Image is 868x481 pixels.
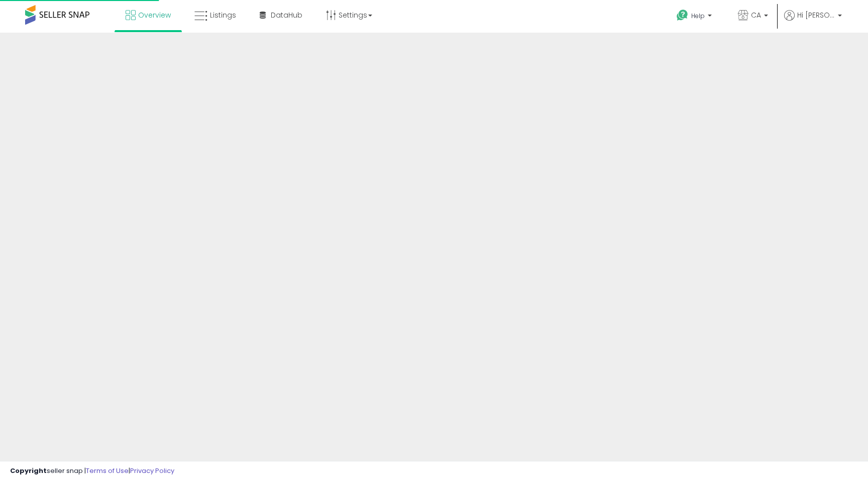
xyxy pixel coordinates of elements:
[138,10,171,20] span: Overview
[691,12,705,20] span: Help
[676,9,689,22] i: Get Help
[784,10,842,33] a: Hi [PERSON_NAME]
[271,10,302,20] span: DataHub
[751,10,761,20] span: CA
[210,10,236,20] span: Listings
[669,2,722,33] a: Help
[797,10,835,20] span: Hi [PERSON_NAME]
